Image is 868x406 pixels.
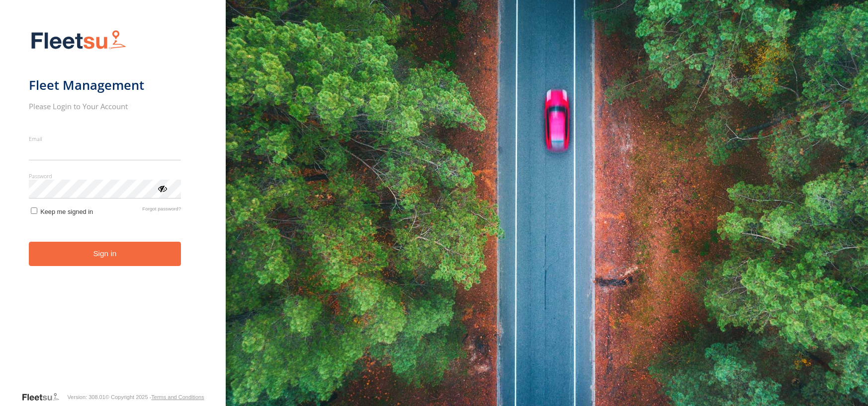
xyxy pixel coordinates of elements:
div: © Copyright 2025 - [105,394,204,400]
label: Email [29,135,181,142]
img: Fleetsu [29,28,128,53]
form: main [29,24,197,391]
a: Visit our Website [21,392,67,402]
h1: Fleet Management [29,77,181,93]
span: Keep me signed in [40,208,93,215]
label: Password [29,172,181,180]
button: Sign in [29,242,181,266]
h2: Please Login to Your Account [29,101,181,111]
a: Terms and Conditions [151,394,204,400]
div: Version: 308.01 [67,394,105,400]
a: Forgot password? [142,206,181,215]
div: ViewPassword [157,183,167,193]
input: Keep me signed in [31,207,37,214]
